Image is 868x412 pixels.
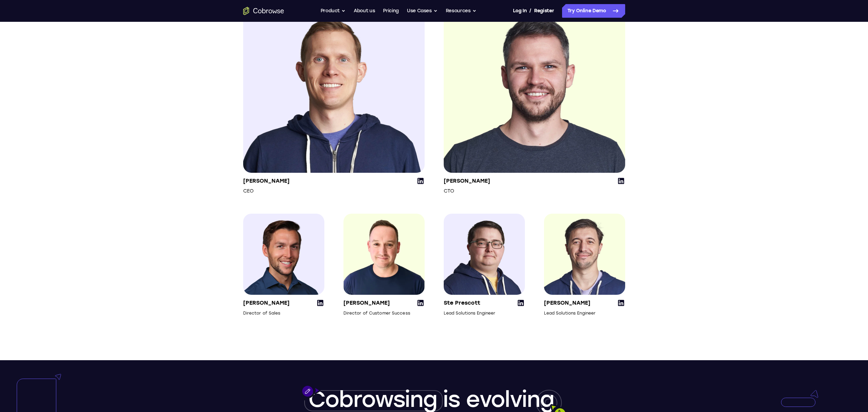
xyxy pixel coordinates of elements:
[444,177,490,185] p: [PERSON_NAME]
[243,7,284,15] a: Go to the home page
[444,310,496,317] p: Lead Solutions Engineer
[529,7,531,15] span: /
[354,4,375,18] a: About us
[444,188,490,195] p: CTO
[243,177,290,185] p: [PERSON_NAME]
[343,212,425,295] img: Huw Edwards, Director of Customer Success
[321,4,346,18] button: Product
[243,188,290,195] p: CEO
[444,299,489,307] p: Ste Prescott
[446,4,476,18] button: Resources
[243,214,324,295] img: Zac Scalzi, Director of Sales
[243,299,290,307] p: [PERSON_NAME]
[343,310,410,317] p: Director of Customer Success
[513,4,527,18] a: Log In
[383,4,399,18] a: Pricing
[562,4,625,18] a: Try Online Demo
[544,299,590,307] p: [PERSON_NAME]
[544,310,597,317] p: Lead Solutions Engineer
[444,214,525,295] img: Ste Prescott, Lead Solutions Engineer
[243,310,296,317] p: Director of Sales
[544,214,625,295] img: João Acabado, Lead Solutions Engineer
[343,299,403,307] p: [PERSON_NAME]
[407,4,438,18] button: Use Cases
[534,4,554,18] a: Register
